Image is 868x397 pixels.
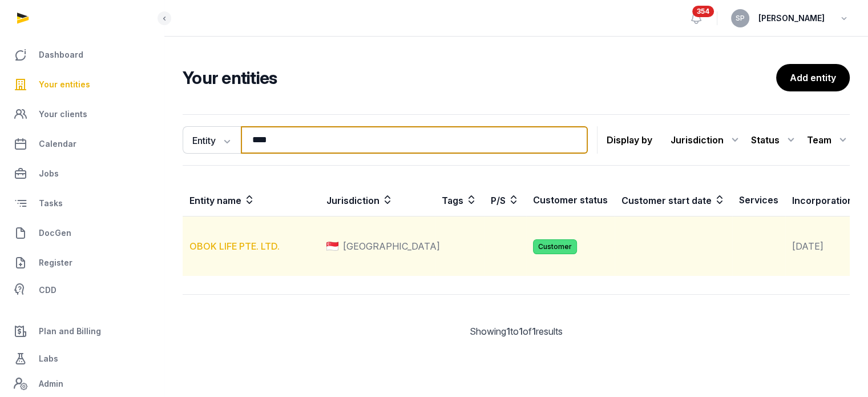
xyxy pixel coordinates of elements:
a: Add entity [776,64,850,91]
span: [GEOGRAPHIC_DATA] [343,239,440,253]
th: Entity name [183,184,320,216]
span: Jobs [39,167,59,181]
button: SP [731,9,749,27]
a: Calendar [9,130,155,158]
a: Jobs [9,160,155,187]
div: Jurisdiction [671,131,742,149]
span: Customer [533,239,577,254]
span: Plan and Billing [39,324,101,338]
p: Display by [607,131,652,149]
a: Dashboard [9,41,155,69]
span: [PERSON_NAME] [758,11,825,25]
span: DocGen [39,226,71,240]
th: Customer status [526,184,615,216]
th: Jurisdiction [320,184,435,216]
span: Your clients [39,107,87,121]
button: Entity [183,126,241,154]
span: Dashboard [39,48,83,62]
a: DocGen [9,219,155,247]
span: 1 [519,326,523,337]
th: Customer start date [615,184,732,216]
a: Your clients [9,101,155,128]
span: Register [39,256,72,270]
a: Your entities [9,71,155,98]
span: Tasks [39,197,63,210]
th: Services [732,184,785,216]
a: Register [9,249,155,276]
span: CDD [39,283,56,297]
span: Calendar [39,137,76,151]
span: 1 [506,326,510,337]
th: Tags [435,184,484,216]
a: Tasks [9,190,155,217]
a: Admin [9,372,155,395]
div: Showing to of results [183,324,850,338]
span: Your entities [39,78,90,91]
div: Team [807,131,850,149]
span: Admin [39,377,63,391]
a: OBOK LIFE PTE. LTD. [189,240,280,252]
a: Labs [9,345,155,372]
span: 354 [692,6,714,17]
th: P/S [484,184,526,216]
a: Plan and Billing [9,318,155,345]
span: 1 [532,326,536,337]
span: Labs [39,352,58,366]
span: SP [736,15,745,22]
a: CDD [9,279,155,302]
div: Status [751,131,798,149]
h2: Your entities [183,67,776,88]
